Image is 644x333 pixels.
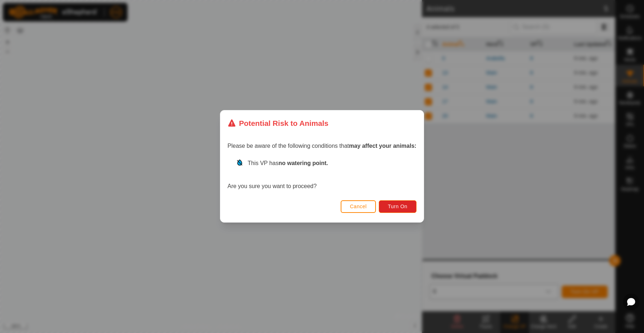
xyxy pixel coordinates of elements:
span: This VP has [248,160,328,166]
span: Turn On [388,204,408,210]
strong: may affect your animals: [349,143,417,149]
span: Please be aware of the following conditions that [227,143,417,149]
span: Cancel [350,204,367,210]
div: Are you sure you want to proceed? [227,159,417,191]
button: Cancel [341,200,376,213]
strong: no watering point. [279,160,328,166]
button: Turn On [379,200,417,213]
div: Potential Risk to Animals [227,118,328,129]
